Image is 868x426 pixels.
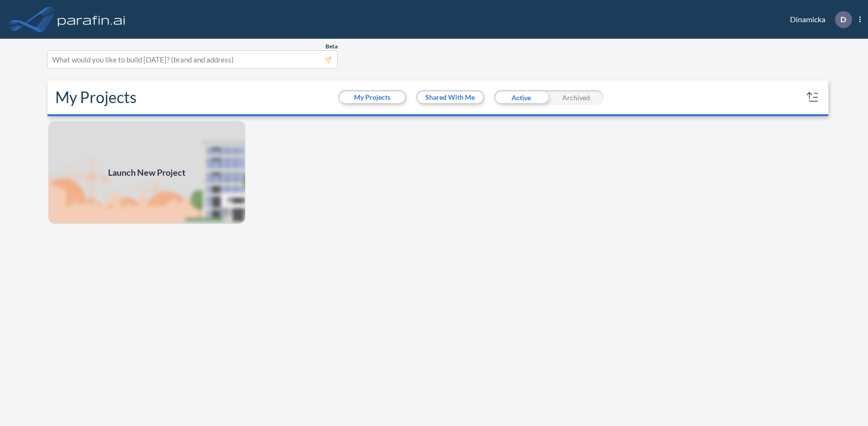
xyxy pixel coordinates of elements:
span: Beta [325,43,338,50]
p: D [840,15,846,24]
h2: My Projects [55,88,137,106]
div: Active [494,90,549,105]
a: Launch New Project [47,120,246,225]
div: Archived [549,90,604,105]
span: Launch New Project [108,166,186,179]
div: Dinamicka [775,11,861,28]
img: logo [56,10,127,29]
img: add [47,120,246,225]
button: sort [805,90,821,105]
button: Shared With Me [418,91,483,103]
button: My Projects [340,91,405,103]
